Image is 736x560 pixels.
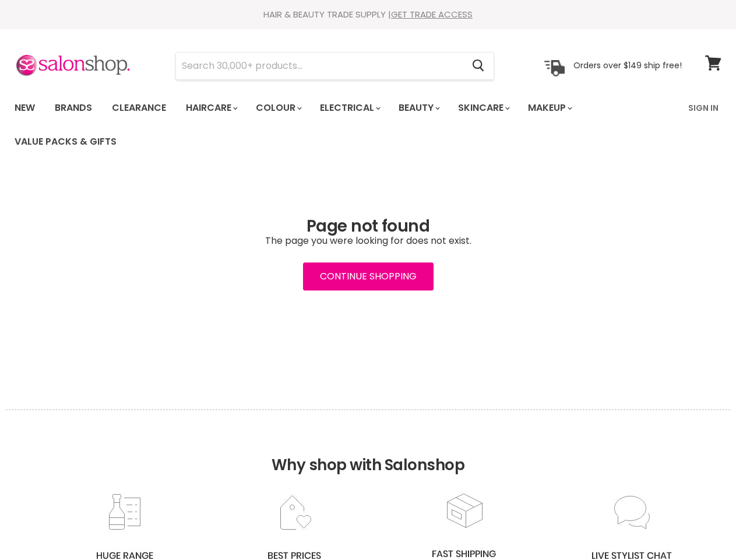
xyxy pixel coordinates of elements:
[391,8,473,20] a: GET TRADE ACCESS
[176,52,463,79] input: Search
[103,96,175,120] a: Clearance
[247,96,309,120] a: Colour
[177,96,245,120] a: Haircare
[46,96,101,120] a: Brands
[6,91,681,159] ul: Main menu
[15,236,721,246] p: The page you were looking for does not exist.
[519,96,579,120] a: Makeup
[303,262,434,290] a: Continue Shopping
[15,217,721,236] h1: Page not found
[6,409,730,492] h2: Why shop with Salonshop
[390,96,447,120] a: Beauty
[6,129,125,154] a: Value Packs & Gifts
[681,96,726,120] a: Sign In
[311,96,388,120] a: Electrical
[463,52,494,79] button: Search
[6,96,44,120] a: New
[573,60,682,71] p: Orders over $149 ship free!
[449,96,517,120] a: Skincare
[175,52,494,80] form: Product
